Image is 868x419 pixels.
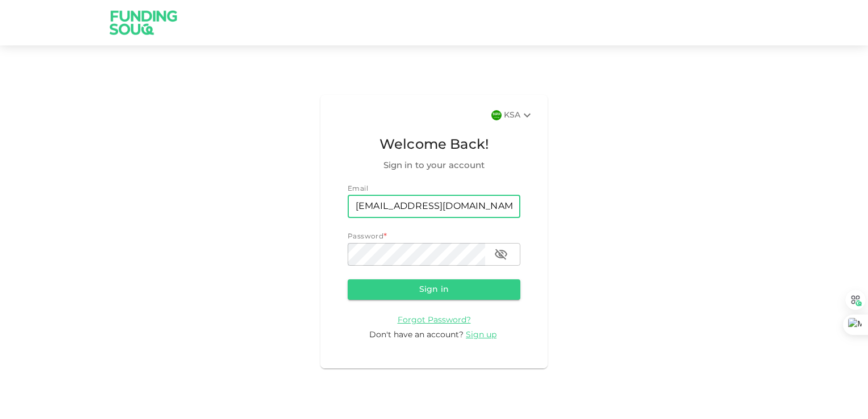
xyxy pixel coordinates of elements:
input: email [348,195,520,218]
span: Forgot Password? [398,316,471,324]
span: Sign in to your account [348,159,520,173]
img: flag-sa.b9a346574cdc8950dd34b50780441f57.svg [491,110,502,120]
span: Sign up [466,331,496,339]
button: Sign in [348,279,520,300]
span: Password [348,233,383,240]
span: Email [348,186,368,192]
a: Forgot Password? [398,316,471,324]
div: KSA [504,108,534,122]
span: Welcome Back! [348,135,520,156]
span: Don't have an account? [369,331,464,339]
input: password [348,243,485,266]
